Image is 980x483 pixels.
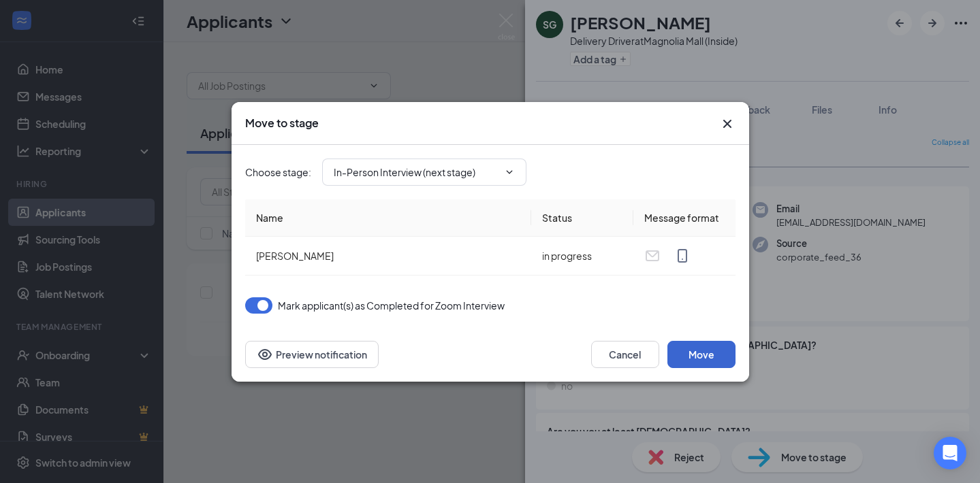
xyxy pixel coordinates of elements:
[245,199,531,237] th: Name
[245,116,319,131] h3: Move to stage
[245,341,379,368] button: Preview notificationEye
[633,199,736,237] th: Message format
[644,248,661,264] svg: Email
[531,237,633,276] td: in progress
[531,199,633,237] th: Status
[278,297,505,314] span: Mark applicant(s) as Completed for Zoom Interview
[504,167,515,178] svg: ChevronDown
[257,346,273,363] svg: Eye
[591,341,659,368] button: Cancel
[934,437,966,469] div: Open Intercom Messenger
[667,341,736,368] button: Move
[256,250,334,262] span: [PERSON_NAME]
[719,116,736,132] svg: Cross
[674,248,691,264] svg: MobileSms
[245,165,311,180] span: Choose stage :
[719,116,736,132] button: Close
